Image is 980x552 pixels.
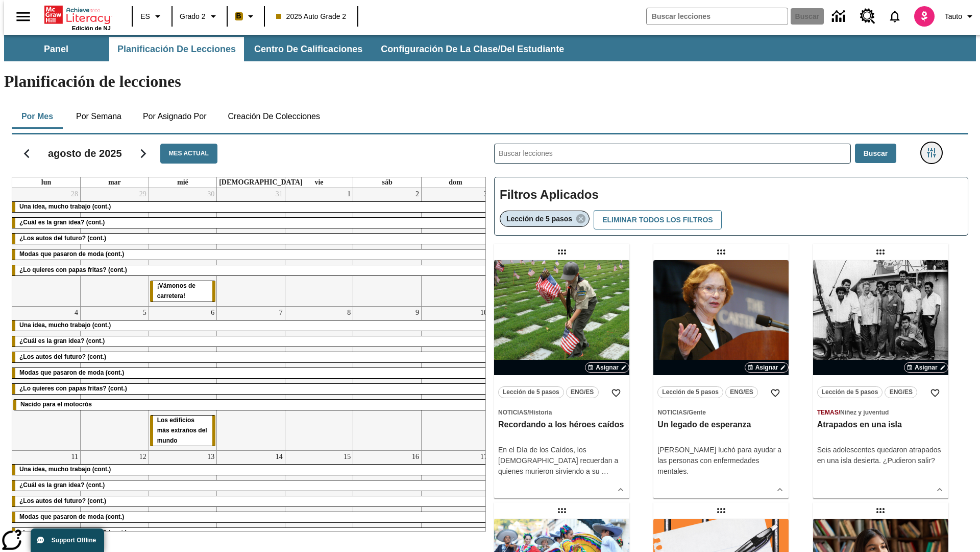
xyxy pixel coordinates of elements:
button: Creación de colecciones [219,104,328,129]
a: 17 de agosto de 2025 [478,451,489,463]
div: ¿Cuál es la gran idea? (cont.) [12,218,489,228]
div: Lección arrastrable: La libertad de escribir [713,502,729,519]
h2: agosto de 2025 [48,147,122,159]
button: Añadir a mis Favoritas [766,384,785,402]
span: ENG/ES [571,387,594,398]
button: ENG/ES [885,386,917,398]
a: 13 de agosto de 2025 [205,451,216,463]
span: Tema: Noticias/Gente [657,407,785,418]
span: Una idea, mucho trabajo (cont.) [19,203,111,210]
button: Añadir a mis Favoritas [607,384,625,402]
span: ¿Los autos del futuro? (cont.) [19,353,106,360]
span: Asignar [915,363,938,372]
button: Configuración de la clase/del estudiante [373,37,572,61]
a: Portada [44,5,111,25]
div: lesson details [494,260,629,498]
div: ¿Los autos del futuro? (cont.) [12,234,489,244]
div: ¿Lo quieres con papas fritas? (cont.) [12,265,489,275]
span: / [839,409,840,416]
div: Portada [44,4,111,31]
button: Lección de 5 pasos [817,386,883,398]
a: viernes [312,177,325,188]
a: 6 de agosto de 2025 [209,307,216,319]
div: Lección arrastrable: Recordando a los héroes caídos [554,244,570,260]
a: Centro de información [826,3,854,31]
div: Seis adolescentes quedaron atrapados en una isla desierta. ¿Pudieron salir? [817,445,944,466]
td: 3 de agosto de 2025 [421,188,489,306]
td: 6 de agosto de 2025 [149,306,217,451]
span: / [687,409,689,416]
a: 16 de agosto de 2025 [410,451,421,463]
td: 2 de agosto de 2025 [353,188,422,306]
div: Lección arrastrable: Un legado de esperanza [713,244,729,260]
td: 31 de julio de 2025 [217,188,285,306]
span: ¿Cuál es la gran idea? (cont.) [19,481,105,489]
button: Centro de calificaciones [246,37,371,61]
div: Nacido para el motocrós [13,400,488,410]
button: Asignar Elegir fechas [745,362,789,373]
div: ¿Los autos del futuro? (cont.) [12,496,489,507]
span: Grado 2 [180,11,206,22]
h3: Recordando a los héroes caídos [498,420,625,430]
button: Ver más [772,482,788,497]
button: Ver más [613,482,628,497]
button: Añadir a mis Favoritas [926,384,944,402]
span: Edición de NJ [72,25,111,31]
td: 10 de agosto de 2025 [421,306,489,451]
span: ¿Los autos del futuro? (cont.) [19,235,106,242]
span: ¿Lo quieres con papas fritas? (cont.) [19,266,127,273]
div: ¿Cuál es la gran idea? (cont.) [12,336,489,347]
td: 7 de agosto de 2025 [217,306,285,451]
button: Seguir [130,141,156,167]
div: lesson details [653,260,789,498]
span: ¿Cuál es la gran idea? (cont.) [19,337,105,344]
td: 30 de julio de 2025 [149,188,217,306]
span: Una idea, mucho trabajo (cont.) [19,321,111,329]
button: Ver más [932,482,947,497]
a: 3 de agosto de 2025 [482,188,489,200]
h2: Filtros Aplicados [500,182,963,208]
a: 7 de agosto de 2025 [277,307,285,319]
button: Support Offline [31,528,104,552]
td: 5 de agosto de 2025 [81,306,149,451]
div: Modas que pasaron de moda (cont.) [12,249,489,260]
div: Lección arrastrable: Atrapados en una isla [872,244,889,260]
button: Asignar Elegir fechas [904,362,948,373]
span: ¿Lo quieres con papas fritas? (cont.) [19,385,127,392]
td: 4 de agosto de 2025 [12,306,81,451]
a: 15 de agosto de 2025 [341,451,353,463]
button: Lección de 5 pasos [498,386,564,398]
button: Eliminar todos los filtros [594,210,721,230]
a: domingo [447,177,464,188]
button: Lección de 5 pasos [657,386,723,398]
a: 5 de agosto de 2025 [141,307,149,319]
div: ¿Los autos del futuro? (cont.) [12,352,489,362]
input: Buscar lecciones [495,144,850,163]
div: Modas que pasaron de moda (cont.) [12,368,489,378]
span: Noticias [498,409,527,416]
a: 28 de julio de 2025 [69,188,80,200]
div: [PERSON_NAME] luchó para ayudar a las personas con enfermedades mentales. [657,445,785,477]
h1: Planificación de lecciones [4,72,976,91]
span: B [236,10,241,22]
a: martes [106,177,123,188]
span: ¿Los autos del futuro? (cont.) [19,497,106,504]
h3: Atrapados en una isla [817,420,944,430]
button: Grado: Grado 2, Elige un grado [176,7,224,26]
span: Gente [689,409,706,416]
button: Por semana [68,104,130,129]
a: 29 de julio de 2025 [137,188,149,200]
div: ¿Cuál es la gran idea? (cont.) [12,480,489,491]
button: Abrir el menú lateral [8,2,38,32]
span: ES [140,11,150,22]
a: miércoles [175,177,190,188]
button: Perfil/Configuración [941,7,980,26]
span: Lección de 5 pasos [662,387,719,398]
div: Lección arrastrable: La historia de los sordos [872,502,889,519]
td: 9 de agosto de 2025 [353,306,422,451]
span: ¿Cuál es la gran idea? (cont.) [19,219,105,226]
button: Boost El color de la clase es anaranjado claro. Cambiar el color de la clase. [231,7,261,26]
div: En el Día de los Caídos, los [DEMOGRAPHIC_DATA] recuerdan a quienes murieron sirviendo a su [498,445,625,477]
a: lunes [39,177,53,188]
a: 12 de agosto de 2025 [137,451,149,463]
